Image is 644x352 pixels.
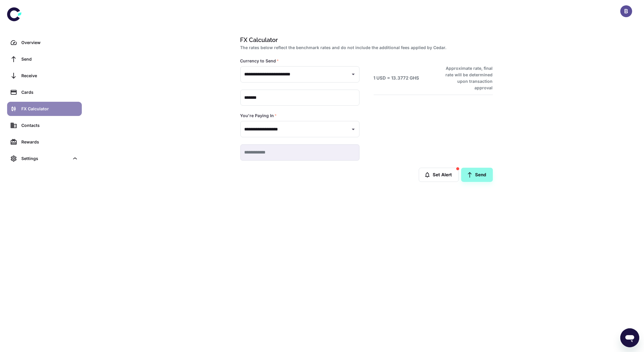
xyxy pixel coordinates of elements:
[349,125,357,133] button: Open
[240,35,490,44] h1: FX Calculator
[620,5,632,17] button: B
[240,58,279,64] label: Currency to Send
[21,89,78,96] div: Cards
[419,168,459,182] button: Set Alert
[7,35,82,50] a: Overview
[461,168,493,182] a: Send
[7,52,82,66] a: Send
[374,75,419,82] h6: 1 USD = 13.3772 GHS
[7,135,82,149] a: Rewards
[7,85,82,99] a: Cards
[21,56,78,62] div: Send
[439,65,493,91] h6: Approximate rate, final rate will be determined upon transaction approval
[7,102,82,116] a: FX Calculator
[21,122,78,129] div: Contacts
[7,118,82,133] a: Contacts
[21,106,78,112] div: FX Calculator
[7,69,82,83] a: Receive
[7,151,82,166] div: Settings
[21,155,69,162] div: Settings
[240,113,277,119] label: You're Paying In
[349,70,357,78] button: Open
[21,72,78,79] div: Receive
[21,139,78,145] div: Rewards
[21,39,78,46] div: Overview
[620,328,639,347] iframe: Button to launch messaging window, conversation in progress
